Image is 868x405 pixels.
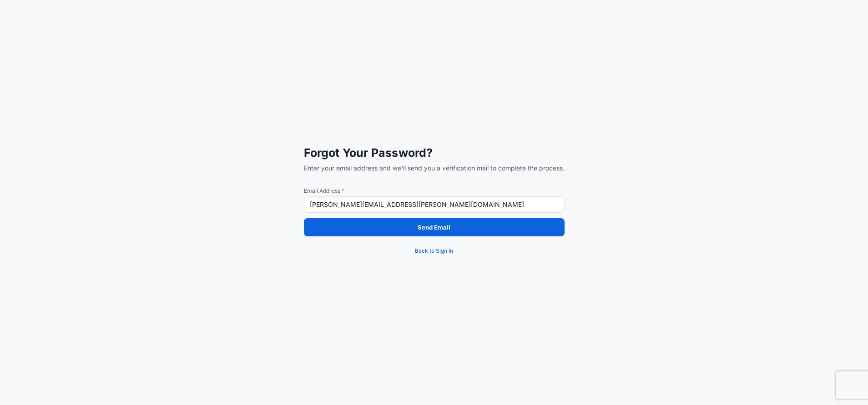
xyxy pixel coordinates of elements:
[415,246,453,255] span: Back to Sign In
[304,145,565,160] span: Forgot Your Password?
[304,187,565,195] span: Email Address
[304,164,565,173] span: Enter your email address and we'll send you a verification mail to complete the process.
[304,242,565,260] a: Back to Sign In
[304,196,565,213] input: example@gmail.com
[418,223,450,232] p: Send Email
[304,218,565,236] button: Send Email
